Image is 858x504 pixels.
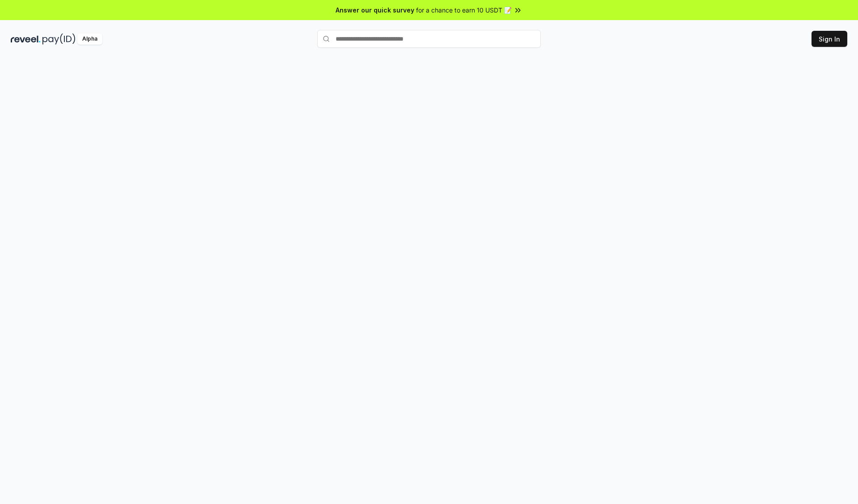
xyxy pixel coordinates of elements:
button: Sign In [812,31,847,47]
span: Answer our quick survey [336,5,414,15]
img: pay_id [42,33,76,45]
div: Alpha [77,33,102,45]
span: for a chance to earn 10 USDT 📝 [416,5,512,15]
img: reveel_dark [11,33,41,45]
